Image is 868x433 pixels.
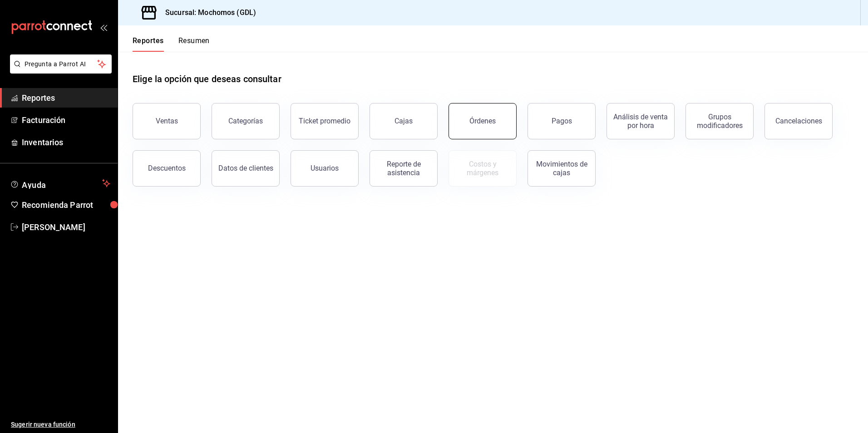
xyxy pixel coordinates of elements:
span: Inventarios [22,136,110,148]
button: Pagos [528,103,596,139]
div: Usuarios [311,164,339,172]
button: Reportes [133,36,164,52]
span: Pregunta a Parrot AI [25,59,98,69]
div: Cancelaciones [775,117,822,125]
button: Contrata inventarios para ver este reporte [449,150,517,187]
span: Recomienda Parrot [22,199,110,211]
div: Ventas [156,117,178,125]
div: Ticket promedio [299,117,350,125]
button: Cancelaciones [764,103,833,139]
div: Categorías [228,117,263,125]
div: Análisis de venta por hora [612,113,669,130]
button: Movimientos de cajas [528,150,596,187]
div: Costos y márgenes [454,160,511,177]
span: Facturación [22,114,110,126]
button: Resumen [178,36,210,52]
button: Grupos modificadores [686,103,754,139]
button: open_drawer_menu [100,24,107,31]
button: Reporte de asistencia [370,150,438,187]
div: Movimientos de cajas [533,160,590,177]
button: Ventas [133,103,201,139]
div: Descuentos [148,164,186,172]
h1: Elige la opción que deseas consultar [133,72,281,86]
button: Usuarios [291,150,359,187]
div: Pagos [552,117,572,125]
button: Datos de clientes [212,150,280,187]
span: [PERSON_NAME] [22,221,110,233]
div: Reporte de asistencia [375,160,432,177]
button: Ticket promedio [291,103,359,139]
button: Órdenes [449,103,517,139]
button: Análisis de venta por hora [607,103,675,139]
button: Cajas [370,103,438,139]
button: Categorías [212,103,280,139]
div: Cajas [395,117,413,125]
span: Sugerir nueva función [11,420,110,429]
span: Reportes [22,92,110,104]
h3: Sucursal: Mochomos (GDL) [158,7,256,18]
a: Pregunta a Parrot AI [6,66,112,75]
div: Datos de clientes [218,164,273,172]
div: Grupos modificadores [691,113,748,130]
div: navigation tabs [133,36,210,52]
div: Órdenes [469,117,496,125]
button: Descuentos [133,150,201,187]
button: Pregunta a Parrot AI [10,54,112,74]
span: Ayuda [22,178,99,189]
